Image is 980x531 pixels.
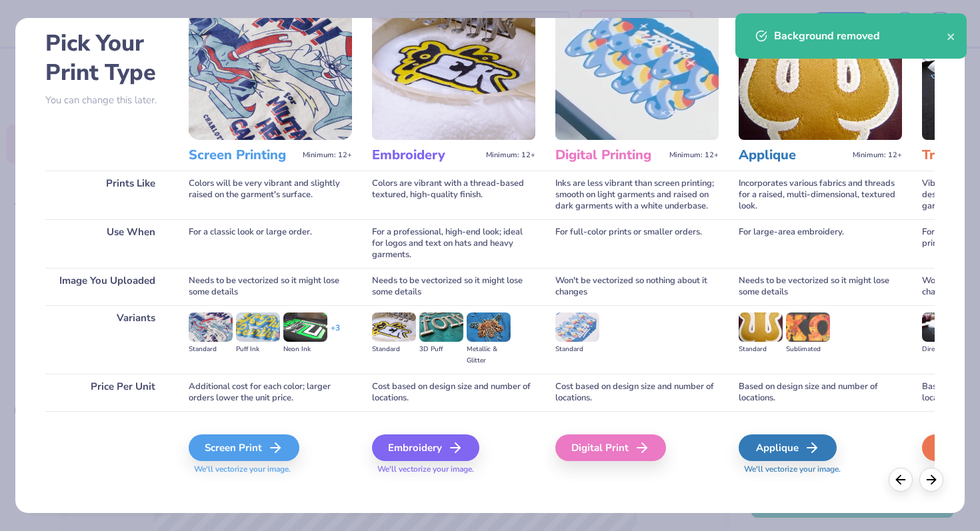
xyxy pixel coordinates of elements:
[739,374,902,411] div: Based on design size and number of locations.
[786,312,830,342] img: Sublimated
[372,434,479,461] div: Embroidery
[189,434,299,461] div: Screen Print
[45,171,169,219] div: Prints Like
[555,268,719,305] div: Won't be vectorized so nothing about it changes
[555,312,599,342] img: Standard
[331,322,340,345] div: + 3
[189,219,352,268] div: For a classic look or large order.
[739,3,902,140] img: Applique
[372,464,535,475] span: We'll vectorize your image.
[189,312,233,342] img: Standard
[45,95,169,106] p: You can change this later.
[45,305,169,374] div: Variants
[555,344,599,355] div: Standard
[189,171,352,219] div: Colors will be very vibrant and slightly raised on the garment's surface.
[372,268,535,305] div: Needs to be vectorized so it might lose some details
[189,344,233,355] div: Standard
[853,151,902,160] span: Minimum: 12+
[283,312,327,342] img: Neon Ink
[189,464,352,475] span: We'll vectorize your image.
[372,171,535,219] div: Colors are vibrant with a thread-based textured, high-quality finish.
[189,147,297,164] h3: Screen Printing
[922,344,966,355] div: Direct-to-film
[739,147,847,164] h3: Applique
[236,344,280,355] div: Puff Ink
[419,344,463,355] div: 3D Puff
[947,28,956,44] button: close
[45,268,169,305] div: Image You Uploaded
[419,312,463,342] img: 3D Puff
[303,151,352,160] span: Minimum: 12+
[283,344,327,355] div: Neon Ink
[467,344,511,366] div: Metallic & Glitter
[372,312,416,342] img: Standard
[739,312,783,342] img: Standard
[45,29,169,87] h2: Pick Your Print Type
[739,171,902,219] div: Incorporates various fabrics and threads for a raised, multi-dimensional, textured look.
[189,374,352,411] div: Additional cost for each color; larger orders lower the unit price.
[555,147,664,164] h3: Digital Printing
[45,374,169,411] div: Price Per Unit
[45,219,169,268] div: Use When
[372,344,416,355] div: Standard
[739,268,902,305] div: Needs to be vectorized so it might lose some details
[669,151,719,160] span: Minimum: 12+
[555,219,719,268] div: For full-color prints or smaller orders.
[372,3,535,140] img: Embroidery
[555,3,719,140] img: Digital Printing
[372,147,481,164] h3: Embroidery
[467,312,511,342] img: Metallic & Glitter
[372,374,535,411] div: Cost based on design size and number of locations.
[922,312,966,342] img: Direct-to-film
[739,434,837,461] div: Applique
[774,28,947,44] div: Background removed
[236,312,280,342] img: Puff Ink
[486,151,535,160] span: Minimum: 12+
[189,3,352,140] img: Screen Printing
[555,171,719,219] div: Inks are less vibrant than screen printing; smooth on light garments and raised on dark garments ...
[739,344,783,355] div: Standard
[739,464,902,475] span: We'll vectorize your image.
[739,219,902,268] div: For large-area embroidery.
[555,374,719,411] div: Cost based on design size and number of locations.
[555,434,666,461] div: Digital Print
[786,344,830,355] div: Sublimated
[372,219,535,268] div: For a professional, high-end look; ideal for logos and text on hats and heavy garments.
[189,268,352,305] div: Needs to be vectorized so it might lose some details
